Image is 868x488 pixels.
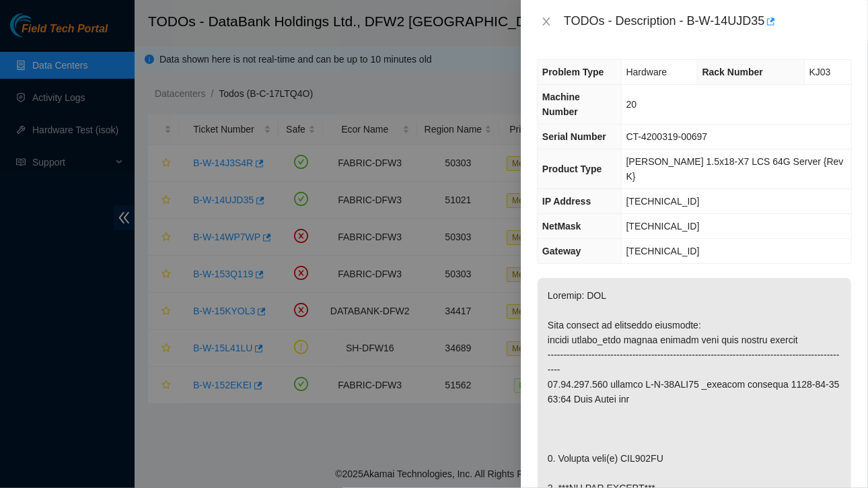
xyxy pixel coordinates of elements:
[626,99,637,110] span: 20
[542,164,602,174] span: Product Type
[564,11,852,32] div: TODOs - Description - B-W-14UJD35
[542,246,581,256] span: Gateway
[626,156,844,182] span: [PERSON_NAME] 1.5x18-X7 LCS 64G Server {Rev K}
[626,131,708,142] span: CT-4200319-00697
[626,196,700,207] span: [TECHNICAL_ID]
[542,92,580,117] span: Machine Number
[626,67,667,77] span: Hardware
[542,131,606,142] span: Serial Number
[702,67,763,77] span: Rack Number
[542,196,591,207] span: IP Address
[542,67,604,77] span: Problem Type
[537,15,556,28] button: Close
[541,16,552,27] span: close
[542,221,581,232] span: NetMask
[626,221,700,232] span: [TECHNICAL_ID]
[809,67,831,77] span: KJ03
[626,246,700,256] span: [TECHNICAL_ID]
